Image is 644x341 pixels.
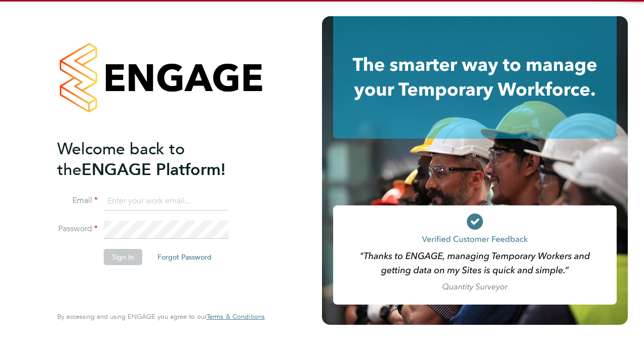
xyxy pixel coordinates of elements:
[57,312,265,321] span: By accessing and using ENGAGE you agree to our
[57,195,98,206] label: Email
[207,313,265,321] a: Terms & Conditions
[57,139,255,180] h2: ENGAGE Platform!
[104,249,142,265] button: Sign In
[104,192,229,210] input: Enter your work email...
[207,312,265,321] span: Terms & Conditions
[57,139,185,180] span: Welcome back to the
[57,224,98,234] label: Password
[149,249,220,265] button: Forgot Password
